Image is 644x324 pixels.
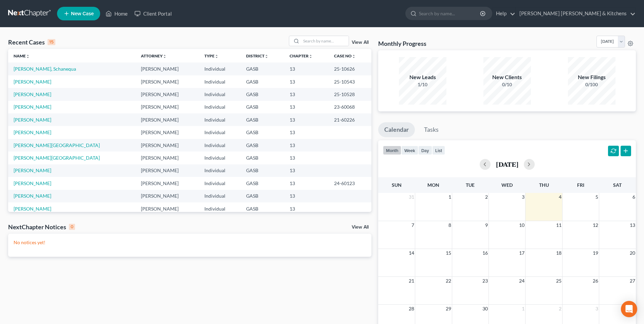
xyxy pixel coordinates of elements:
span: 8 [448,221,452,229]
td: [PERSON_NAME] [135,62,199,75]
td: GASB [241,75,284,88]
td: 13 [284,75,329,88]
td: GASB [241,202,284,215]
td: 13 [284,139,329,151]
a: View All [352,225,369,230]
td: [PERSON_NAME] [135,190,199,202]
td: 21-60226 [329,113,371,126]
td: Individual [199,62,241,75]
span: 25 [555,277,562,285]
td: 13 [284,126,329,139]
a: Calendar [378,122,415,137]
td: GASB [241,62,284,75]
td: [PERSON_NAME] [135,202,199,215]
span: 13 [629,221,636,229]
i: unfold_more [215,54,219,58]
td: GASB [241,164,284,177]
i: unfold_more [309,54,313,58]
span: Mon [427,182,439,188]
td: Individual [199,101,241,113]
div: Open Intercom Messenger [621,301,637,317]
td: GASB [241,113,284,126]
i: unfold_more [264,54,269,58]
span: 6 [632,193,636,201]
i: unfold_more [163,54,167,58]
a: Nameunfold_more [14,53,30,58]
a: [PERSON_NAME][GEOGRAPHIC_DATA] [14,155,100,161]
span: 29 [445,305,452,313]
td: 13 [284,62,329,75]
a: [PERSON_NAME] [14,180,51,186]
td: Individual [199,177,241,190]
td: GASB [241,177,284,190]
span: 30 [482,305,489,313]
a: Districtunfold_more [246,53,269,58]
h2: [DATE] [496,161,518,168]
span: 3 [595,305,599,313]
span: 4 [558,193,562,201]
span: 14 [408,249,415,257]
input: Search by name... [301,36,349,46]
td: 25-10528 [329,88,371,101]
a: [PERSON_NAME][GEOGRAPHIC_DATA] [14,142,100,148]
td: Individual [199,139,241,151]
td: GASB [241,190,284,202]
span: 1 [448,193,452,201]
div: 0/10 [483,81,531,88]
span: 9 [484,221,489,229]
td: Individual [199,113,241,126]
td: [PERSON_NAME] [135,126,199,139]
td: 13 [284,151,329,164]
td: [PERSON_NAME] [135,101,199,113]
td: Individual [199,151,241,164]
button: week [401,146,418,155]
a: Tasks [418,122,445,137]
span: 11 [555,221,562,229]
td: 13 [284,190,329,202]
a: [PERSON_NAME] [14,104,51,110]
span: Wed [501,182,513,188]
a: [PERSON_NAME] [14,117,51,123]
span: 31 [408,193,415,201]
span: Fri [577,182,584,188]
span: 3 [521,193,525,201]
td: Individual [199,190,241,202]
div: 1/10 [399,81,446,88]
span: 23 [482,277,489,285]
td: GASB [241,151,284,164]
a: Attorneyunfold_more [141,53,167,58]
div: 0/100 [568,81,615,88]
i: unfold_more [352,54,356,58]
a: [PERSON_NAME] [14,206,51,212]
td: 25-10626 [329,62,371,75]
td: GASB [241,126,284,139]
td: Individual [199,88,241,101]
td: 13 [284,164,329,177]
h3: Monthly Progress [378,39,426,48]
a: Home [102,7,131,20]
span: 10 [518,221,525,229]
a: [PERSON_NAME] [PERSON_NAME] & Kitchens [516,7,636,20]
span: 26 [592,277,599,285]
td: [PERSON_NAME] [135,113,199,126]
td: 13 [284,177,329,190]
td: GASB [241,101,284,113]
td: Individual [199,164,241,177]
div: New Filings [568,73,615,81]
td: Individual [199,75,241,88]
td: 24-60123 [329,177,371,190]
div: 15 [48,39,55,45]
span: 19 [592,249,599,257]
span: 20 [629,249,636,257]
span: 7 [411,221,415,229]
div: New Leads [399,73,446,81]
td: 23-60068 [329,101,371,113]
a: [PERSON_NAME], Schanequa [14,66,76,72]
td: [PERSON_NAME] [135,177,199,190]
i: unfold_more [26,54,30,58]
span: 28 [408,305,415,313]
button: day [418,146,432,155]
p: No notices yet! [14,239,366,246]
div: New Clients [483,73,531,81]
a: [PERSON_NAME] [14,167,51,173]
